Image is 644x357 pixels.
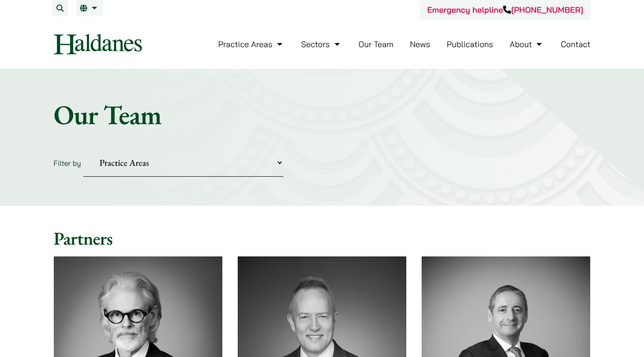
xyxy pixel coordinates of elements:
[510,39,544,49] a: About
[54,159,81,168] label: Filter by
[301,39,342,49] a: Sectors
[218,39,285,49] a: Practice Areas
[427,5,583,15] a: Emergency helpline[PHONE_NUMBER]
[54,34,142,54] img: Logo of Haldanes
[54,98,591,131] h1: Our Team
[80,5,99,12] a: EN
[447,39,494,49] a: Publications
[358,39,393,49] a: Our Team
[410,39,430,49] a: News
[561,39,591,49] a: Contact
[54,227,591,249] h2: Partners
